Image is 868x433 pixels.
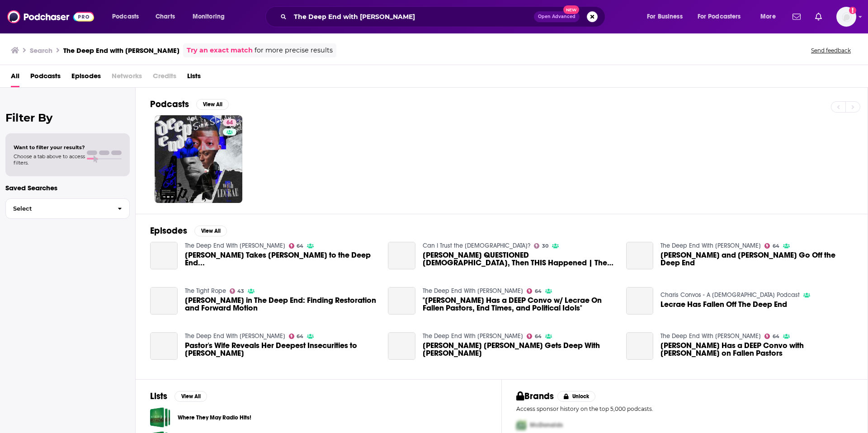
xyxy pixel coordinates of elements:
[150,391,207,402] a: ListsView All
[388,287,415,315] a: "John Bevere Has a DEEP Convo w/ Lecrae On Fallen Pastors, End Times, and Political Idols"
[534,243,548,249] a: 30
[423,297,615,312] a: "John Bevere Has a DEEP Convo w/ Lecrae On Fallen Pastors, End Times, and Political Idols"
[535,334,542,339] span: 64
[647,10,683,23] span: For Business
[185,297,377,312] a: Lecrae in The Deep End: Finding Restoration and Forward Motion
[660,242,761,249] a: The Deep End With Lecrae
[194,226,227,236] button: View All
[178,413,251,423] a: Where They May Radio Hits!
[641,9,694,24] button: open menu
[423,342,615,357] a: Jackie Hill Perry Gets Deep With Lecrae
[808,47,854,54] button: Send feedback
[230,288,245,294] a: 43
[388,332,415,360] a: Jackie Hill Perry Gets Deep With Lecrae
[660,342,853,357] span: [PERSON_NAME] Has a DEEP Convo with [PERSON_NAME] on Fallen Pastors
[542,244,548,248] span: 30
[187,69,201,87] span: Lists
[423,242,530,249] a: Can I Trust the Bible?
[538,14,576,19] span: Open Advanced
[297,244,303,248] span: 64
[112,69,142,87] span: Networks
[297,334,303,339] span: 64
[527,288,542,294] a: 64
[14,144,85,151] span: Want to filter your results?
[63,46,179,55] h3: The Deep End with [PERSON_NAME]
[760,10,776,23] span: More
[692,9,754,24] button: open menu
[764,334,779,339] a: 64
[150,225,187,236] h2: Episodes
[175,391,207,402] button: View All
[14,153,85,166] span: Choose a tab above to access filters.
[223,119,236,126] a: 64
[660,342,853,357] a: Lecrae Has a DEEP Convo with Matt Chandler on Fallen Pastors
[773,244,779,248] span: 64
[30,69,61,87] a: Podcasts
[185,287,226,295] a: The Tight Rope
[150,9,180,24] a: Charts
[185,251,377,267] a: Lecrae Takes Kirk Franklin to the Deep End...
[764,243,779,249] a: 64
[106,9,151,24] button: open menu
[186,9,236,24] button: open menu
[836,7,856,27] button: Show profile menu
[290,9,534,24] input: Search podcasts, credits, & more...
[193,10,225,23] span: Monitoring
[563,5,580,14] span: New
[185,251,377,267] span: [PERSON_NAME] Takes [PERSON_NAME] to the Deep End...
[660,301,787,308] a: Lecrae Has Fallen Off The Deep End
[150,391,167,402] h2: Lists
[237,289,244,293] span: 43
[5,198,130,219] button: Select
[836,7,856,27] span: Logged in as christina_epic
[660,291,800,299] a: Charis Convos - A Christian Podcast
[30,46,52,55] h3: Search
[71,69,101,87] a: Episodes
[156,10,175,23] span: Charts
[626,287,654,315] a: Lecrae Has Fallen Off The Deep End
[196,99,229,110] button: View All
[423,251,615,267] a: Lecrae QUESTIONED God, Then THIS Happened | The Deep End with Lecrae
[698,10,741,23] span: For Podcasters
[150,332,178,360] a: Pastor's Wife Reveals Her Deepest Insecurities to Lecrae
[789,9,804,24] a: Show notifications dropdown
[6,206,110,212] span: Select
[150,242,178,269] a: Lecrae Takes Kirk Franklin to the Deep End...
[153,69,176,87] span: Credits
[7,8,94,25] img: Podchaser - Follow, Share and Rate Podcasts
[274,6,614,27] div: Search podcasts, credits, & more...
[11,69,19,87] a: All
[811,9,826,24] a: Show notifications dropdown
[660,332,761,340] a: The Deep End With Lecrae
[150,407,170,428] a: Where They May Radio Hits!
[527,334,542,339] a: 64
[150,99,189,110] h2: Podcasts
[423,297,615,312] span: "[PERSON_NAME] Has a DEEP Convo w/ Lecrae On Fallen Pastors, End Times, and Political Idols"
[535,289,542,293] span: 64
[187,45,253,56] a: Try an exact match
[423,332,523,340] a: The Deep End With Lecrae
[516,405,853,412] p: Access sponsor history on the top 5,000 podcasts.
[626,242,654,269] a: Lecrae and Megan Ashley Go Off the Deep End
[660,251,853,267] a: Lecrae and Megan Ashley Go Off the Deep End
[754,9,787,24] button: open menu
[388,242,415,269] a: Lecrae QUESTIONED God, Then THIS Happened | The Deep End with Lecrae
[423,287,523,295] a: The Deep End With Lecrae
[255,45,333,56] span: for more precise results
[530,421,563,429] span: McDonalds
[150,287,178,315] a: Lecrae in The Deep End: Finding Restoration and Forward Motion
[155,115,242,203] a: 64
[185,297,377,312] span: [PERSON_NAME] in The Deep End: Finding Restoration and Forward Motion
[185,342,377,357] a: Pastor's Wife Reveals Her Deepest Insecurities to Lecrae
[516,391,554,402] h2: Brands
[289,243,304,249] a: 64
[5,111,130,124] h2: Filter By
[226,118,233,127] span: 64
[534,11,580,22] button: Open AdvancedNew
[773,334,779,339] span: 64
[557,391,596,402] button: Unlock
